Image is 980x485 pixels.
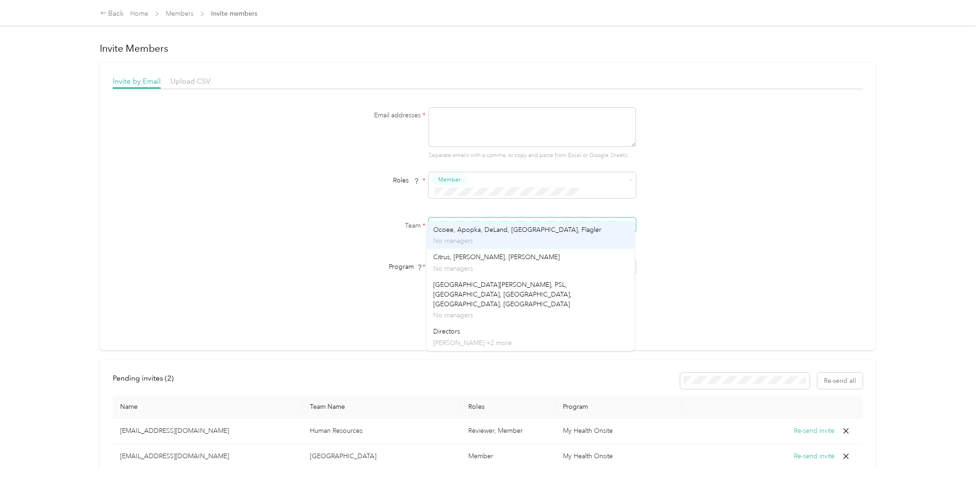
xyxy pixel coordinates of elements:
p: [EMAIL_ADDRESS][DOMAIN_NAME] [120,451,295,461]
span: My Health Onsite [563,452,613,460]
th: Team Name [302,395,461,418]
span: Reviewer, Member [468,427,523,435]
label: Email addresses [310,110,425,120]
span: [GEOGRAPHIC_DATA] [310,452,376,460]
p: [EMAIL_ADDRESS][DOMAIN_NAME] [120,426,295,436]
span: Roles [390,173,423,188]
span: Directors [433,327,460,335]
div: left-menu [113,373,180,389]
button: Member [432,174,467,186]
th: Roles [461,395,556,418]
div: Program [310,262,425,272]
a: Home [130,10,148,18]
a: Members [166,10,194,18]
button: Re-send all [817,373,863,389]
span: My Health Onsite [563,427,613,435]
p: No managers [433,264,628,273]
span: Upload CSV [170,77,211,85]
h1: Invite Members [100,42,876,55]
div: Back [100,8,124,19]
span: ( 2 ) [165,374,174,382]
span: Invite by Email [113,77,161,85]
th: Program [556,395,682,418]
label: Team [310,221,425,230]
p: Separate emails with a comma, or copy and paste from Excel or Google Sheets. [429,152,636,160]
span: Invite members [211,9,257,18]
p: No managers [433,236,628,246]
span: [GEOGRAPHIC_DATA][PERSON_NAME], PSL, [GEOGRAPHIC_DATA], [GEOGRAPHIC_DATA], [GEOGRAPHIC_DATA], [GE... [433,281,572,308]
span: Citrus, [PERSON_NAME], [PERSON_NAME] [433,253,560,261]
span: Member [438,176,460,184]
iframe: Everlance-gr Chat Button Frame [928,433,980,485]
button: Re-send invite [794,451,835,461]
div: Resend all invitations [680,373,863,389]
span: Human Resources [310,427,363,435]
span: Ocoee, Apopka, DeLand, [GEOGRAPHIC_DATA], Flagler [433,226,601,234]
div: info-bar [113,373,863,389]
span: Pending invites [113,374,174,382]
p: [PERSON_NAME] +2 more [433,338,628,348]
th: Name [113,395,302,418]
span: Member [468,452,493,460]
button: Re-send invite [794,426,835,436]
p: No managers [433,310,628,320]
